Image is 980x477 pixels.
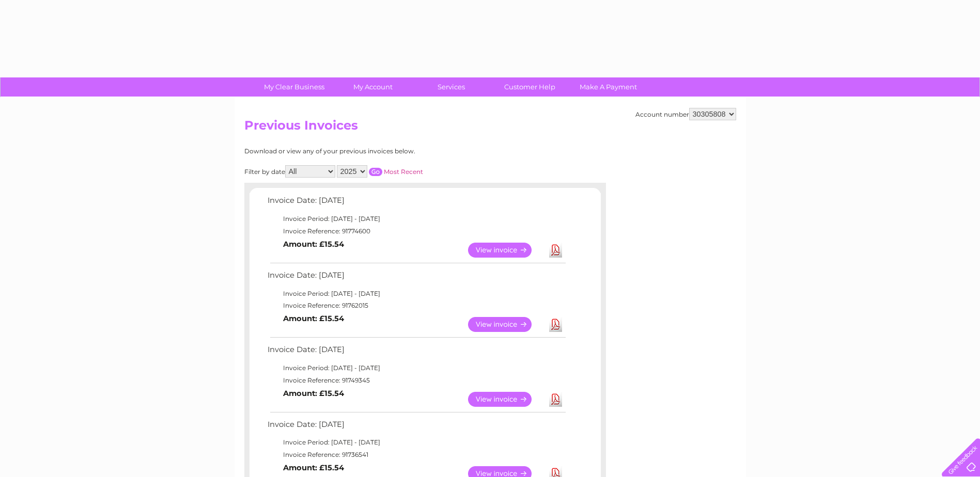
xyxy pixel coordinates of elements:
[265,268,567,288] td: Invoice Date: [DATE]
[409,77,494,97] a: Services
[384,168,423,176] a: Most Recent
[468,243,544,258] a: View
[283,240,344,249] b: Amount: £15.54
[265,225,567,237] td: Invoice Reference: 91774600
[244,148,516,155] div: Download or view any of your previous invoices below.
[549,317,562,332] a: Download
[330,77,415,97] a: My Account
[283,463,344,472] b: Amount: £15.54
[265,213,567,225] td: Invoice Period: [DATE] - [DATE]
[468,392,544,407] a: View
[244,118,736,138] h2: Previous Invoices
[487,77,572,97] a: Customer Help
[549,243,562,258] a: Download
[265,436,567,449] td: Invoice Period: [DATE] - [DATE]
[265,194,567,213] td: Invoice Date: [DATE]
[252,77,337,97] a: My Clear Business
[265,343,567,362] td: Invoice Date: [DATE]
[265,362,567,374] td: Invoice Period: [DATE] - [DATE]
[244,165,516,178] div: Filter by date
[265,449,567,461] td: Invoice Reference: 91736541
[468,317,544,332] a: View
[265,374,567,387] td: Invoice Reference: 91749345
[265,288,567,300] td: Invoice Period: [DATE] - [DATE]
[265,299,567,312] td: Invoice Reference: 91762015
[283,389,344,398] b: Amount: £15.54
[635,108,736,120] div: Account number
[265,418,567,437] td: Invoice Date: [DATE]
[549,392,562,407] a: Download
[283,314,344,323] b: Amount: £15.54
[566,77,651,97] a: Make A Payment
